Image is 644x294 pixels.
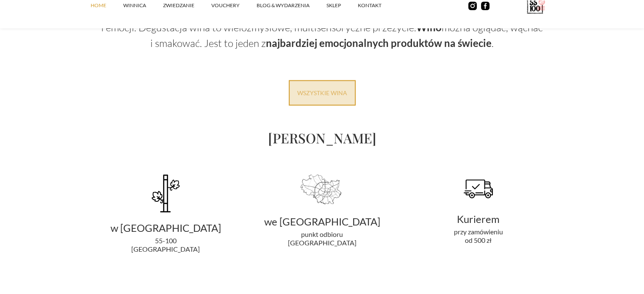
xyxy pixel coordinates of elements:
div: [PERSON_NAME] [91,131,553,144]
div: punkt odbioru [GEOGRAPHIC_DATA] [247,230,397,247]
div: we [GEOGRAPHIC_DATA] [247,217,397,225]
div: Kurierem [404,214,553,223]
div: w [GEOGRAPHIC_DATA] [91,223,240,232]
strong: najbardziej emocjonalnych produktów na świecie [266,36,492,49]
a: Wszystkie wina [289,80,356,105]
div: 55-100 [GEOGRAPHIC_DATA] [91,236,240,253]
div: przy zamówieniu od 500 zł [404,227,553,244]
